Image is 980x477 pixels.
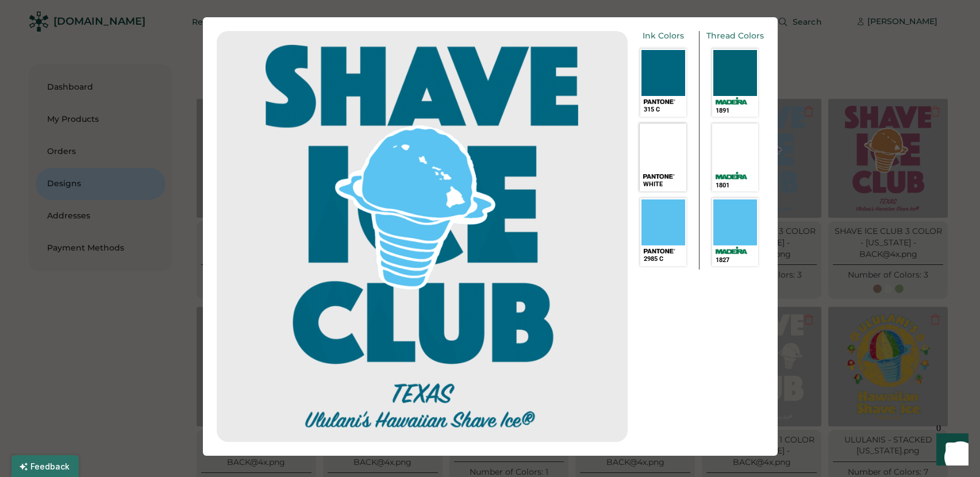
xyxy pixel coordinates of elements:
div: 1891 [716,106,755,115]
img: 1024px-Pantone_logo.svg.png [644,249,675,253]
div: Thread Colors [706,31,764,41]
div: 1827 [716,256,755,264]
img: 1024px-Pantone_logo.svg.png [643,174,675,179]
div: 2985 C [644,255,683,263]
div: 315 C [644,105,683,114]
img: madeira.png [716,172,747,180]
img: madeira.png [716,97,747,105]
iframe: Front Chat [925,425,975,475]
div: Ink Colors [643,31,684,41]
div: WHITE [643,180,683,189]
img: madeira.png [716,247,747,255]
img: 1024px-Pantone_logo.svg.png [644,99,675,104]
img: 1755625495127x471687976742791500-Display.png%3Ftr%3Dbl-1 [230,45,614,428]
div: 1801 [716,181,755,190]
